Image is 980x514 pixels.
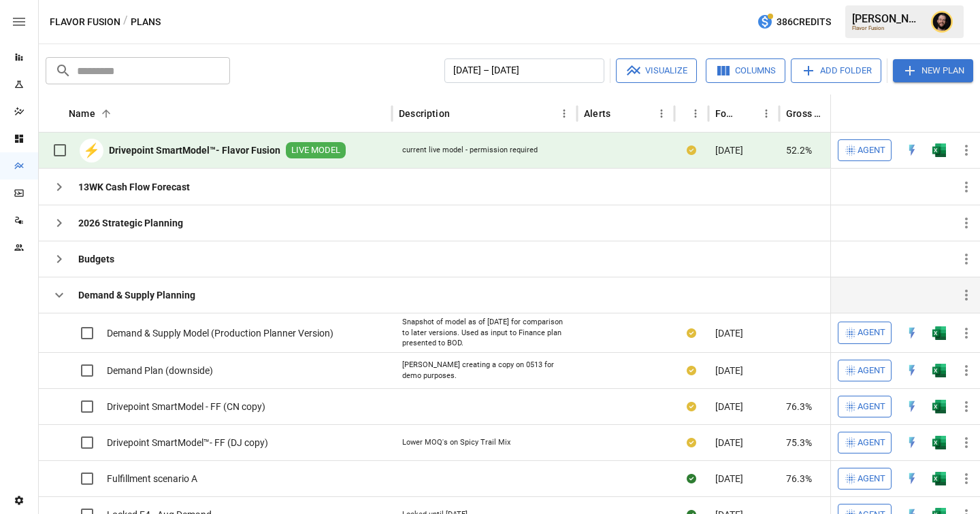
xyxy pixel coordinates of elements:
[838,468,892,490] button: Agent
[402,360,567,381] div: [PERSON_NAME] creating a copy on 0513 for demo purposes.
[786,108,825,119] div: Gross Margin
[932,436,946,449] img: excel-icon.76473adf.svg
[791,58,881,83] button: Add Folder
[931,11,953,33] img: Ciaran Nugent
[107,436,268,449] span: Drivepoint SmartModel™- FF (DJ copy)
[78,180,190,194] b: 13WK Cash Flow Forecast
[687,364,696,377] div: Your plan has changes in Excel that are not reflected in the Drivepoint Data Warehouse, select "S...
[905,326,919,340] img: quick-edit-flash.b8aec18c.svg
[838,360,892,381] button: Agent
[905,472,919,485] img: quick-edit-flash.b8aec18c.svg
[905,472,919,485] div: Open in Quick Edit
[932,326,946,340] div: Open in Excel
[905,400,919,413] div: Open in Quick Edit
[786,400,812,413] span: 76.3%
[97,104,116,123] button: Sort
[451,104,470,123] button: Sort
[932,364,946,377] div: Open in Excel
[78,252,114,266] b: Budgets
[715,108,736,119] div: Forecast start
[584,108,610,119] div: Alerts
[708,388,779,424] div: [DATE]
[109,143,280,157] b: Drivepoint SmartModel™- Flavor Fusion
[786,472,812,485] span: 76.3%
[757,104,776,123] button: Forecast start column menu
[687,143,696,157] div: Your plan has changes in Excel that are not reflected in the Drivepoint Data Warehouse, select "S...
[399,108,450,119] div: Description
[738,104,757,123] button: Sort
[78,216,183,230] b: 2026 Strategic Planning
[786,436,812,449] span: 75.3%
[751,10,836,35] button: 386Credits
[905,436,919,449] div: Open in Quick Edit
[708,352,779,388] div: [DATE]
[708,460,779,496] div: [DATE]
[69,108,95,119] div: Name
[402,145,538,156] div: current live model - permission required
[777,14,831,31] span: 386 Credits
[932,400,946,413] img: excel-icon.76473adf.svg
[652,104,671,123] button: Alerts column menu
[107,400,265,413] span: Drivepoint SmartModel - FF (CN copy)
[612,104,631,123] button: Sort
[857,399,885,415] span: Agent
[402,317,567,349] div: Snapshot of model as of [DATE] for comparison to later versions. Used as input to Finance plan pr...
[786,143,812,157] span: 52.2%
[932,143,946,157] img: excel-icon.76473adf.svg
[687,326,696,340] div: Your plan has changes in Excel that are not reflected in the Drivepoint Data Warehouse, select "S...
[706,58,785,83] button: Columns
[932,326,946,340] img: excel-icon.76473adf.svg
[852,25,923,31] div: Flavor Fusion
[708,313,779,352] div: [DATE]
[107,364,213,377] span: Demand Plan (downside)
[905,143,919,157] div: Open in Quick Edit
[932,364,946,377] img: excel-icon.76473adf.svg
[905,364,919,377] img: quick-edit-flash.b8aec18c.svg
[857,363,885,379] span: Agent
[402,437,510,448] div: Lower MOQ's on Spicy Trail Mix
[123,14,128,31] div: /
[826,104,845,123] button: Sort
[675,104,694,123] button: Sort
[961,104,980,123] button: Sort
[686,104,705,123] button: Status column menu
[932,143,946,157] div: Open in Excel
[857,143,885,158] span: Agent
[838,322,892,343] button: Agent
[107,326,333,340] span: Demand & Supply Model (Production Planner Version)
[857,471,885,487] span: Agent
[932,472,946,485] div: Open in Excel
[838,396,892,417] button: Agent
[80,139,103,162] div: ⚡
[857,435,885,451] span: Agent
[444,58,604,83] button: [DATE] – [DATE]
[687,436,696,449] div: Your plan has changes in Excel that are not reflected in the Drivepoint Data Warehouse, select "S...
[852,12,923,25] div: [PERSON_NAME]
[932,436,946,449] div: Open in Excel
[905,364,919,377] div: Open in Quick Edit
[78,288,195,302] b: Demand & Supply Planning
[286,144,346,157] span: LIVE MODEL
[905,436,919,449] img: quick-edit-flash.b8aec18c.svg
[932,472,946,485] img: excel-icon.76473adf.svg
[893,59,973,82] button: New Plan
[708,424,779,460] div: [DATE]
[923,3,961,41] button: Ciaran Nugent
[687,472,696,485] div: Sync complete
[50,14,120,31] button: Flavor Fusion
[905,400,919,413] img: quick-edit-flash.b8aec18c.svg
[932,400,946,413] div: Open in Excel
[905,326,919,340] div: Open in Quick Edit
[107,472,197,485] span: Fulfillment scenario A
[708,133,779,169] div: [DATE]
[616,58,697,83] button: Visualize
[687,400,696,413] div: Your plan has changes in Excel that are not reflected in the Drivepoint Data Warehouse, select "S...
[905,143,919,157] img: quick-edit-flash.b8aec18c.svg
[838,139,892,161] button: Agent
[838,432,892,453] button: Agent
[555,104,574,123] button: Description column menu
[857,325,885,341] span: Agent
